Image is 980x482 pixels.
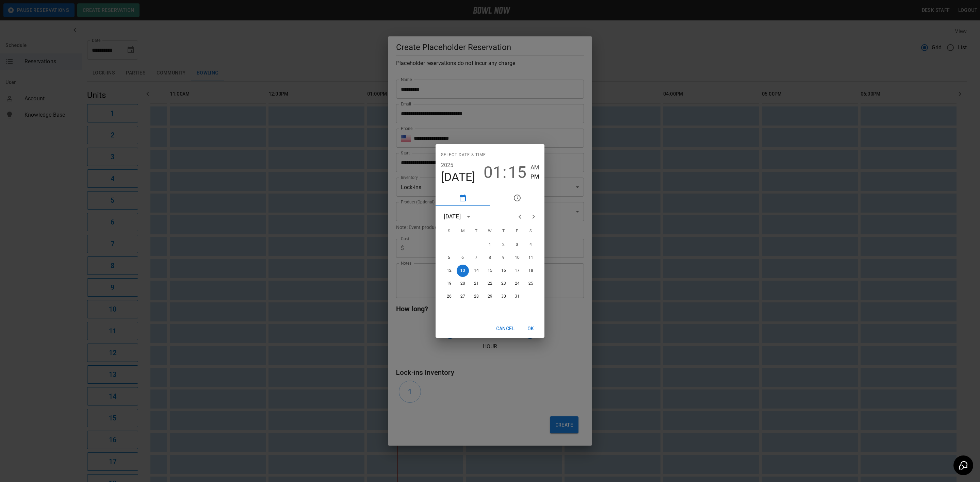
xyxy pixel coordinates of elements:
[457,265,469,277] button: 13
[443,265,455,277] button: 12
[444,213,461,221] div: [DATE]
[497,225,510,238] span: Thursday
[520,322,542,335] button: OK
[511,225,523,238] span: Friday
[530,172,539,181] button: PM
[470,252,483,264] button: 7
[484,265,496,277] button: 15
[457,290,469,303] button: 27
[470,290,483,303] button: 28
[497,252,510,264] button: 9
[525,239,537,251] button: 4
[457,225,469,238] span: Monday
[497,239,510,251] button: 2
[525,225,537,238] span: Saturday
[503,163,507,182] span: :
[441,161,454,170] button: 2025
[511,290,523,303] button: 31
[443,225,455,238] span: Sunday
[484,163,502,182] button: 01
[457,252,469,264] button: 6
[525,265,537,277] button: 18
[470,265,483,277] button: 14
[497,265,510,277] button: 16
[436,190,490,206] button: pick date
[484,225,496,238] span: Wednesday
[530,163,539,172] button: AM
[484,239,496,251] button: 1
[484,278,496,290] button: 22
[511,265,523,277] button: 17
[497,278,510,290] button: 23
[493,322,517,335] button: Cancel
[441,150,486,161] span: Select date & time
[463,211,474,222] button: calendar view is open, switch to year view
[457,278,469,290] button: 20
[470,225,483,238] span: Tuesday
[525,278,537,290] button: 25
[484,252,496,264] button: 8
[511,239,523,251] button: 3
[490,190,544,206] button: pick time
[511,252,523,264] button: 10
[470,278,483,290] button: 21
[484,290,496,303] button: 29
[527,210,540,223] button: Next month
[525,252,537,264] button: 11
[508,163,526,182] button: 15
[497,290,510,303] button: 30
[513,210,527,223] button: Previous month
[443,290,455,303] button: 26
[443,252,455,264] button: 5
[511,278,523,290] button: 24
[441,170,475,184] button: [DATE]
[443,278,455,290] button: 19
